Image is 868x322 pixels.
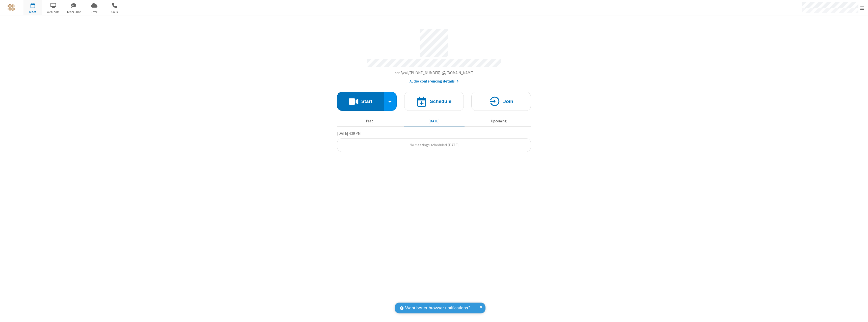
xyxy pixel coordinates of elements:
button: [DATE] [404,116,465,126]
button: Copy my meeting room linkCopy my meeting room link [395,70,474,76]
button: Schedule [404,92,464,111]
button: Join [471,92,531,111]
section: Today's Meetings [337,130,531,152]
div: Start conference options [384,92,397,111]
img: QA Selenium DO NOT DELETE OR CHANGE [8,4,15,11]
section: Account details [337,25,531,84]
h4: Schedule [430,99,451,104]
span: [DATE] 4:39 PM [337,131,361,136]
span: No meetings scheduled [DATE] [410,143,458,147]
span: Webinars [44,10,63,14]
span: Want better browser notifications? [405,305,470,311]
span: Drive [85,10,104,14]
span: Team Chat [64,10,83,14]
span: Calls [105,10,124,14]
h4: Join [503,99,513,104]
iframe: Chat [855,309,864,318]
button: Upcoming [468,116,529,126]
button: Audio conferencing details [410,78,459,84]
h4: Start [361,99,372,104]
button: Start [337,92,384,111]
button: Past [339,116,400,126]
span: Copy my meeting room link [395,70,474,75]
span: Meet [23,10,42,14]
